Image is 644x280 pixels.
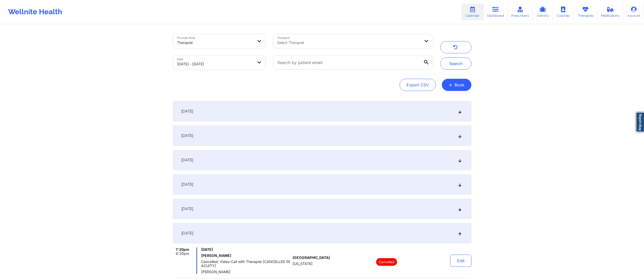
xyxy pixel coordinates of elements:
[533,4,553,20] a: Admins
[181,231,193,236] span: [DATE]
[442,79,471,91] button: +Book
[176,252,189,256] span: 8:30pm
[177,37,253,48] div: Therapist
[201,254,291,258] h6: [PERSON_NAME]
[201,247,291,252] span: [DATE]
[176,247,189,252] span: 7:30pm
[553,4,574,20] a: Coaches
[450,255,471,267] button: Edit
[574,4,597,20] a: Therapists
[483,4,508,20] a: Dashboard
[181,182,193,187] span: [DATE]
[181,109,193,114] span: [DATE]
[636,112,644,132] a: Report Bug
[293,262,312,266] span: [US_STATE]
[201,260,291,268] span: Cancelled: Video-Call with Therapist [CANCELLED IN ACUITY]
[449,83,453,86] span: +
[400,79,436,91] button: Export CSV
[376,258,397,266] p: Canceled
[273,55,433,70] input: Search by patient email
[177,58,253,70] div: [DATE] - [DATE]
[181,206,193,211] span: [DATE]
[181,158,193,163] span: [DATE]
[508,4,533,20] a: Prescribers
[597,4,624,20] a: Medications
[201,270,291,274] span: [PERSON_NAME]
[461,4,483,20] a: Calendar
[293,256,330,260] span: [GEOGRAPHIC_DATA]
[181,133,193,138] span: [DATE]
[440,57,471,70] button: Search
[623,4,644,20] a: Account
